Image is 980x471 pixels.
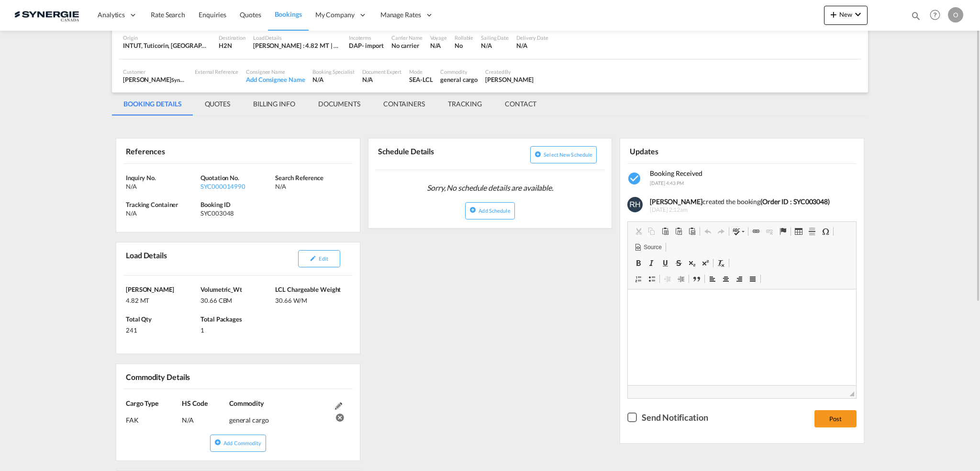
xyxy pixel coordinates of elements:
div: 1 [200,323,273,334]
div: Rosa Ho [485,75,534,84]
div: Load Details [123,246,171,271]
div: 241 [126,323,198,334]
div: - import [362,41,384,50]
button: icon-plus 400-fgNewicon-chevron-down [824,6,868,25]
a: Unlink [763,225,776,238]
div: Sailing Date [481,34,509,41]
div: Booking Specialist [312,68,354,75]
div: Origin [123,34,211,41]
div: No [455,41,473,50]
a: Undo (Ctrl+Z) [701,225,714,238]
a: Superscript [699,257,712,269]
a: Copy (Ctrl+C) [645,225,658,238]
div: INTUT, Tuticorin, India, Indian Subcontinent, Asia Pacific [123,41,211,50]
img: zIU+YAAAAAGSURBVAMAnWXEarWlwdAAAAAASUVORK5CYII= [627,197,643,212]
span: Quotes [240,11,261,19]
div: [PERSON_NAME] [123,75,187,84]
div: Updates [627,142,740,159]
a: Insert Horizontal Line [805,225,819,238]
span: My Company [315,10,355,20]
span: Sorry, No schedule details are available. [423,179,557,197]
b: [PERSON_NAME] [650,197,702,206]
span: New [828,11,864,18]
span: Source [642,243,661,252]
div: Created By [485,68,534,75]
md-icon: icon-cancel [335,412,342,419]
a: Align Right [733,273,746,285]
md-icon: icon-checkbox-marked-circle [627,171,643,186]
div: No carrier [391,41,423,50]
span: Total Qty [126,315,152,323]
div: N/A [126,209,198,218]
div: Mode [409,68,433,75]
div: N/A [430,41,447,50]
a: Anchor [776,225,790,238]
div: 4.82 MT [126,294,198,305]
span: [DATE] 2:12am [650,206,849,214]
div: Destination [219,34,245,41]
a: Italic (Ctrl+I) [645,257,658,269]
span: LCL Chargeable Weight [275,286,341,293]
md-icon: Edit [335,402,342,410]
span: Help [927,7,943,23]
a: Paste (Ctrl+V) [658,225,672,238]
md-icon: icon-chevron-down [852,9,864,20]
md-tab-item: CONTAINERS [372,92,436,115]
md-icon: icon-plus-circle [535,151,541,158]
div: Document Expert [362,68,402,75]
a: Source [632,241,664,253]
div: Load Details [253,34,341,41]
div: O [948,7,963,23]
span: Edit [319,255,328,262]
div: N/A [275,182,347,191]
div: SEA-LCL [409,75,433,84]
span: Manage Rates [380,10,421,20]
div: SYC000014990 [200,182,273,191]
md-icon: icon-pencil [310,255,316,262]
a: Increase Indent [674,273,688,285]
a: Bold (Ctrl+B) [632,257,645,269]
div: SYC003048 [200,209,273,218]
a: Insert/Remove Numbered List [632,273,645,285]
md-icon: icon-magnify [911,11,921,21]
div: N/A [312,75,354,84]
span: Analytics [98,10,125,20]
span: Add Commodity [223,440,261,446]
div: [PERSON_NAME] : 4.82 MT | Volumetric Wt : 30.66 CBM | Chargeable Wt : 30.66 W/M [253,41,341,50]
iframe: Editor, editor2 [628,289,856,385]
div: H2N [219,41,245,50]
button: Post [814,410,857,427]
md-tab-item: DOCUMENTS [307,92,372,115]
span: [DATE] 4:43 PM [650,180,684,186]
div: Voyage [430,34,447,41]
a: Block Quote [690,273,703,285]
span: HS Code [182,399,207,407]
div: Consignee Name [246,68,305,75]
span: Quotation No. [200,174,239,182]
div: Incoterms [349,34,384,41]
md-icon: icon-plus-circle [214,439,221,446]
div: N/A [516,41,548,50]
div: 30.66 W/M [275,294,347,305]
div: External Reference [195,68,238,75]
div: N/A [362,75,402,84]
div: DAP [349,41,362,50]
a: Align Left [706,273,719,285]
div: created the booking [650,197,849,207]
span: Volumetric_Wt [200,286,242,293]
span: Enquiries [199,11,226,19]
div: Commodity Details [123,368,236,385]
b: (Order ID : SYC003048) [760,197,830,206]
div: Rollable [455,34,473,41]
a: Paste as plain text (Ctrl+Shift+V) [672,225,685,238]
span: [PERSON_NAME] [126,286,174,293]
img: 1f56c880d42311ef80fc7dca854c8e59.png [14,4,79,26]
span: Commodity [229,399,264,407]
md-icon: icon-plus-circle [469,207,476,213]
div: Delivery Date [516,34,548,41]
a: Insert/Remove Bulleted List [645,273,658,285]
a: Cut (Ctrl+X) [632,225,645,238]
a: Underline (Ctrl+U) [658,257,672,269]
md-tab-item: QUOTES [193,92,242,115]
